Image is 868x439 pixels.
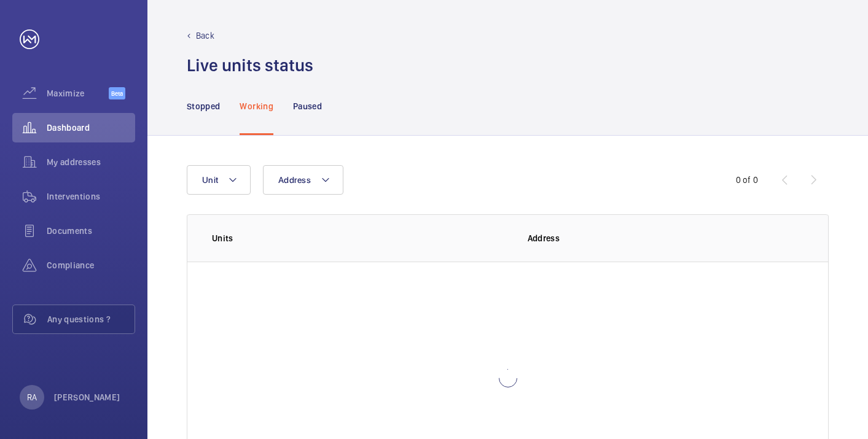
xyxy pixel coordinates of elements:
p: RA [27,391,37,403]
p: [PERSON_NAME] [54,391,120,403]
span: Any questions ? [47,313,135,325]
p: Address [528,232,804,244]
span: Compliance [47,259,135,271]
span: Unit [202,175,218,185]
h1: Live units status [187,54,313,77]
span: My addresses [47,156,135,168]
p: Working [240,100,273,112]
span: Maximize [47,87,109,99]
span: Documents [47,225,135,237]
span: Beta [109,87,125,99]
p: Paused [293,100,322,112]
p: Back [196,29,214,42]
button: Unit [187,165,251,195]
span: Dashboard [47,122,135,134]
p: Stopped [187,100,220,112]
button: Address [263,165,343,195]
span: Interventions [47,190,135,203]
div: 0 of 0 [736,174,758,186]
p: Units [212,232,508,244]
span: Address [278,175,311,185]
